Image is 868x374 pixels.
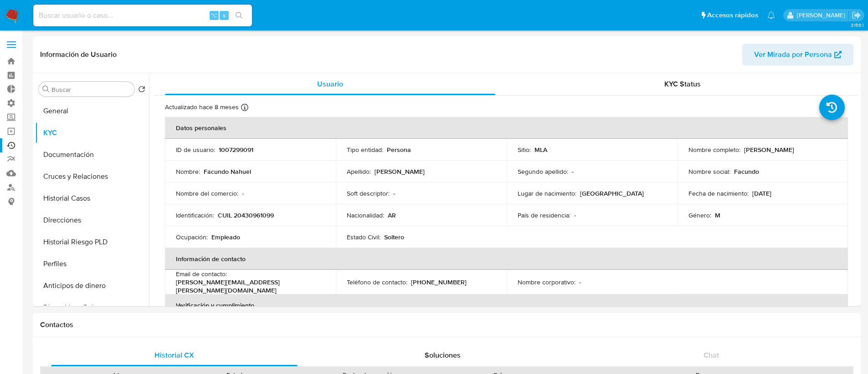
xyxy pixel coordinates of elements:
[767,11,775,19] a: Notificaciones
[518,167,568,176] p: Segundo apellido :
[230,9,248,22] button: search-icon
[742,44,853,66] button: Ver Mirada por Persona
[387,146,411,154] p: Persona
[176,146,215,154] p: ID de usuario :
[744,146,794,154] p: [PERSON_NAME]
[176,270,227,278] p: Email de contacto :
[704,350,719,360] span: Chat
[223,11,226,20] span: s
[165,248,848,270] th: Información de contacto
[35,253,149,275] button: Perfiles
[572,167,574,176] p: -
[165,103,239,111] p: Actualizado hace 8 meses
[35,122,149,144] button: KYC
[35,144,149,166] button: Documentación
[388,211,396,219] p: AR
[534,146,547,154] p: MLA
[211,11,217,20] span: ⌥
[176,189,238,197] p: Nombre del comercio :
[165,117,848,139] th: Datos personales
[35,209,149,231] button: Direcciones
[664,79,701,89] span: KYC Status
[425,350,461,360] span: Soluciones
[317,79,343,89] span: Usuario
[347,189,390,197] p: Soft descriptor :
[518,146,531,154] p: Sitio :
[138,86,145,96] button: Volver al orden por defecto
[347,167,371,176] p: Apellido :
[688,146,740,154] p: Nombre completo :
[42,86,50,93] button: Buscar
[347,146,383,154] p: Tipo entidad :
[35,231,149,253] button: Historial Riesgo PLD
[51,86,131,94] input: Buscar
[688,167,730,176] p: Nombre social :
[33,10,252,21] input: Buscar usuario o caso...
[715,211,720,219] p: M
[518,278,575,286] p: Nombre corporativo :
[35,100,149,122] button: General
[347,233,380,241] p: Estado Civil :
[688,189,749,197] p: Fecha de nacimiento :
[242,189,244,197] p: -
[40,50,117,59] h1: Información de Usuario
[580,189,644,197] p: [GEOGRAPHIC_DATA]
[734,167,759,176] p: Facundo
[40,320,853,329] h1: Contactos
[176,233,208,241] p: Ocupación :
[579,278,581,286] p: -
[393,189,395,197] p: -
[218,211,274,219] p: CUIL 20430961099
[219,146,253,154] p: 1007299091
[852,10,861,20] a: Salir
[574,211,576,219] p: -
[176,211,214,219] p: Identificación :
[165,294,848,316] th: Verificación y cumplimiento
[35,187,149,209] button: Historial Casos
[176,278,321,294] p: [PERSON_NAME][EMAIL_ADDRESS][PERSON_NAME][DOMAIN_NAME]
[518,211,570,219] p: País de residencia :
[707,10,758,20] span: Accesos rápidos
[797,11,848,20] p: ezequielignacio.rocha@mercadolibre.com
[347,278,407,286] p: Teléfono de contacto :
[204,167,251,176] p: Facundo Nahuel
[384,233,404,241] p: Soltero
[347,211,384,219] p: Nacionalidad :
[211,233,240,241] p: Empleado
[688,211,711,219] p: Género :
[35,275,149,297] button: Anticipos de dinero
[375,167,425,176] p: [PERSON_NAME]
[35,166,149,187] button: Cruces y Relaciones
[35,297,149,318] button: Dispositivos Point
[754,44,832,66] span: Ver Mirada por Persona
[154,350,194,360] span: Historial CX
[176,167,200,176] p: Nombre :
[411,278,467,286] p: [PHONE_NUMBER]
[752,189,771,197] p: [DATE]
[518,189,576,197] p: Lugar de nacimiento :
